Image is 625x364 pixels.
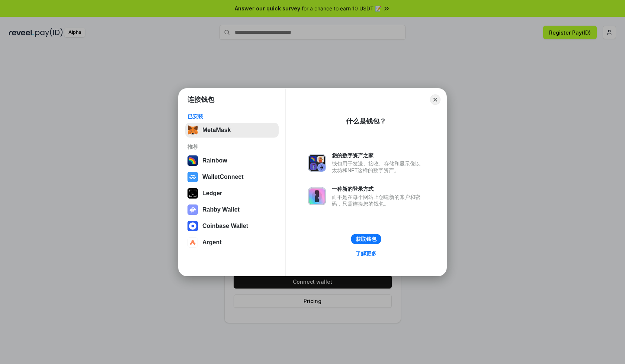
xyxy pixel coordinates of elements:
[202,223,248,229] div: Coinbase Wallet
[202,190,222,197] div: Ledger
[185,186,279,201] button: Ledger
[185,202,279,217] button: Rabby Wallet
[187,204,198,215] img: svg+xml,%3Csvg%20xmlns%3D%22http%3A%2F%2Fwww.w3.org%2F2000%2Fsvg%22%20fill%3D%22none%22%20viewBox...
[356,236,376,242] div: 获取钱包
[185,235,279,250] button: Argent
[202,157,227,164] div: Rainbow
[187,221,198,231] img: svg+xml,%3Csvg%20width%3D%2228%22%20height%3D%2228%22%20viewBox%3D%220%200%2028%2028%22%20fill%3D...
[202,127,231,133] div: MetaMask
[185,219,279,233] button: Coinbase Wallet
[187,155,198,166] img: svg+xml,%3Csvg%20width%3D%22120%22%20height%3D%22120%22%20viewBox%3D%220%200%20120%20120%22%20fil...
[332,152,424,159] div: 您的数字资产之家
[187,144,276,150] div: 推荐
[332,160,424,174] div: 钱包用于发送、接收、存储和显示像以太坊和NFT这样的数字资产。
[346,117,386,126] div: 什么是钱包？
[332,194,424,207] div: 而不是在每个网站上创建新的账户和密码，只需连接您的钱包。
[187,113,276,120] div: 已安装
[351,234,381,244] button: 获取钱包
[187,125,198,135] img: svg+xml,%3Csvg%20fill%3D%22none%22%20height%3D%2233%22%20viewBox%3D%220%200%2035%2033%22%20width%...
[185,170,279,184] button: WalletConnect
[187,237,198,248] img: svg+xml,%3Csvg%20width%3D%2228%22%20height%3D%2228%22%20viewBox%3D%220%200%2028%2028%22%20fill%3D...
[356,250,376,257] div: 了解更多
[185,153,279,168] button: Rainbow
[308,187,326,205] img: svg+xml,%3Csvg%20xmlns%3D%22http%3A%2F%2Fwww.w3.org%2F2000%2Fsvg%22%20fill%3D%22none%22%20viewBox...
[185,123,279,138] button: MetaMask
[308,154,326,172] img: svg+xml,%3Csvg%20xmlns%3D%22http%3A%2F%2Fwww.w3.org%2F2000%2Fsvg%22%20fill%3D%22none%22%20viewBox...
[202,206,240,213] div: Rabby Wallet
[187,188,198,199] img: svg+xml,%3Csvg%20xmlns%3D%22http%3A%2F%2Fwww.w3.org%2F2000%2Fsvg%22%20width%3D%2228%22%20height%3...
[187,172,198,182] img: svg+xml,%3Csvg%20width%3D%2228%22%20height%3D%2228%22%20viewBox%3D%220%200%2028%2028%22%20fill%3D...
[202,239,222,246] div: Argent
[351,249,381,258] a: 了解更多
[187,95,214,104] h1: 连接钱包
[202,174,244,180] div: WalletConnect
[430,94,440,105] button: Close
[332,186,424,192] div: 一种新的登录方式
